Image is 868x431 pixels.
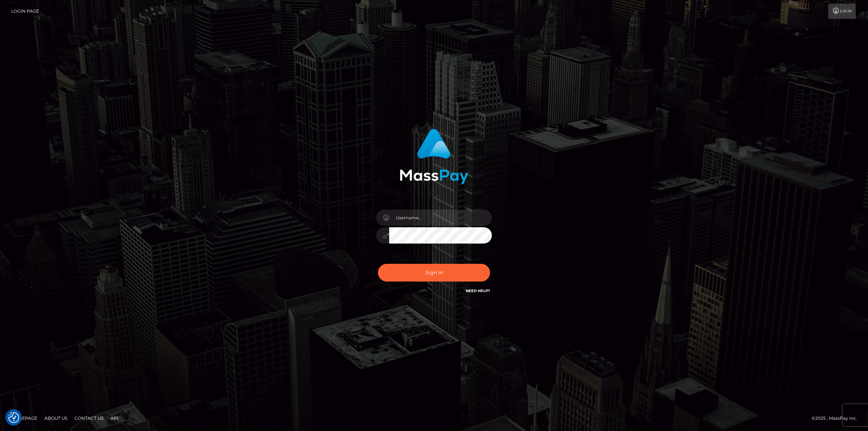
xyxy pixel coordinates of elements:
button: Consent Preferences [8,412,19,423]
a: Homepage [8,413,40,424]
input: Username... [389,210,492,226]
a: API [108,413,122,424]
a: About Us [42,413,70,424]
div: © 2025 , MassPay Inc. [812,414,863,422]
button: Sign in [378,264,490,282]
a: Login Page [11,4,39,19]
img: MassPay Login [400,129,468,184]
a: Need Help? [466,288,490,293]
a: Login [828,4,856,19]
img: Revisit consent button [8,412,19,423]
a: Contact Us [72,413,106,424]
